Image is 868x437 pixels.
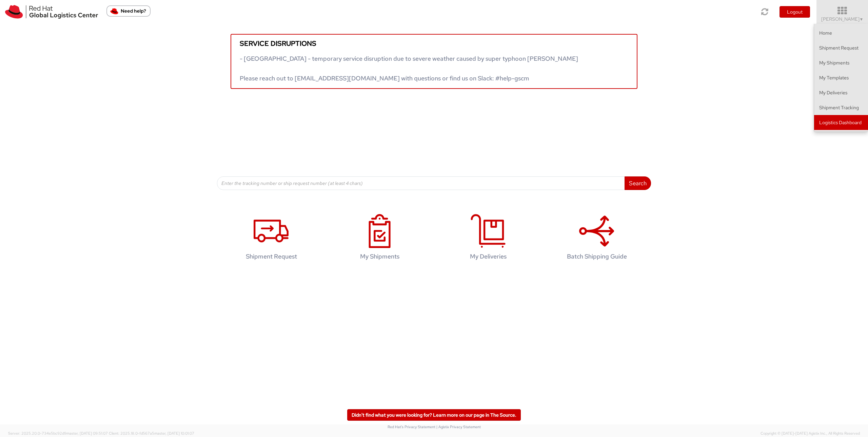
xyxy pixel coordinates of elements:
span: ▼ [860,17,864,22]
h4: Batch Shipping Guide [553,253,640,260]
a: My Templates [814,70,868,85]
a: Home [814,25,868,40]
a: Shipment Request [814,40,868,55]
a: Red Hat's Privacy Statement [388,424,435,429]
a: | Agistix Privacy Statement [436,424,481,429]
a: My Deliveries [814,85,868,100]
a: Didn't find what you were looking for? Learn more on our page in The Source. [347,409,521,421]
span: master, [DATE] 10:01:07 [154,431,194,436]
a: My Shipments [329,207,431,270]
button: Logout [780,6,810,18]
span: Server: 2025.20.0-734e5bc92d9 [8,431,108,436]
h5: Service disruptions [240,40,628,47]
a: My Shipments [814,55,868,70]
h4: My Deliveries [445,253,532,260]
a: Batch Shipping Guide [546,207,648,270]
button: Search [625,176,651,190]
span: [PERSON_NAME] [821,16,864,22]
a: Logistics Dashboard [814,115,868,130]
span: Client: 2025.18.0-fd567a5 [109,431,194,436]
h4: Shipment Request [228,253,315,260]
a: Shipment Request [220,207,322,270]
span: master, [DATE] 09:51:07 [66,431,108,436]
span: Copyright © [DATE]-[DATE] Agistix Inc., All Rights Reserved [761,431,860,436]
a: Service disruptions - [GEOGRAPHIC_DATA] - temporary service disruption due to severe weather caus... [231,34,637,89]
h4: My Shipments [336,253,423,260]
button: Need help? [106,5,151,17]
a: My Deliveries [437,207,539,270]
input: Enter the tracking number or ship request number (at least 4 chars) [217,176,625,190]
span: - [GEOGRAPHIC_DATA] - temporary service disruption due to severe weather caused by super typhoon ... [240,55,578,82]
a: Shipment Tracking [814,100,868,115]
img: rh-logistics-00dfa346123c4ec078e1.svg [5,5,98,19]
